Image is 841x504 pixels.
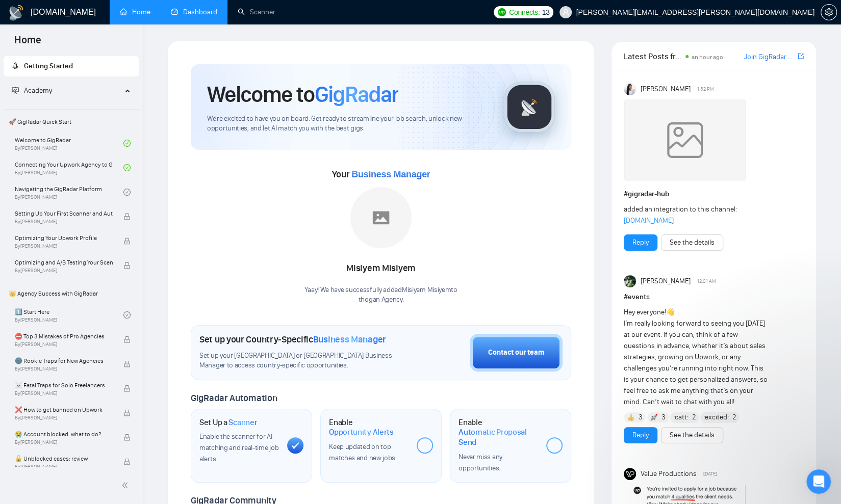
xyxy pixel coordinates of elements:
span: By [PERSON_NAME] [15,366,113,372]
a: 1️⃣ Start HereBy[PERSON_NAME] [15,304,123,326]
span: ❌ How to get banned on Upwork [15,405,113,415]
span: :catt: [673,412,688,423]
button: Contact our team [470,334,563,372]
span: double-left [121,480,132,490]
h1: Set Up a [199,417,257,428]
span: Optimizing and A/B Testing Your Scanner for Better Results [15,257,113,268]
span: 1:52 PM [697,85,714,94]
h1: Welcome to [207,81,398,108]
span: lock [123,409,131,416]
img: Nancie Kem [624,83,636,95]
span: lock [123,458,131,465]
a: Navigating the GigRadar PlatformBy[PERSON_NAME] [15,181,123,203]
span: By [PERSON_NAME] [15,219,113,225]
span: check-circle [123,140,131,147]
span: Optimizing Your Upwork Profile [15,233,113,243]
span: Keep updated on top matches and new jobs. [329,442,397,462]
a: [DOMAIN_NAME] [624,216,674,225]
a: See the details [670,237,715,248]
span: ⛔ Top 3 Mistakes of Pro Agencies [15,331,113,341]
span: 🚀 GigRadar Quick Start [5,112,138,132]
span: 2 [692,412,696,422]
span: GigRadar Automation [191,392,277,404]
img: 🚀 [650,414,657,421]
span: By [PERSON_NAME] [15,439,113,445]
h1: Set up your Country-Specific [199,334,386,345]
span: export [798,52,804,60]
span: [DATE] [703,469,717,479]
span: 👑 Agency Success with GigRadar [5,283,138,304]
span: an hour ago [692,54,723,61]
span: check-circle [123,164,131,171]
button: Reply [624,234,657,251]
span: Academy [24,86,52,95]
span: Enable the scanner for AI matching and real-time job alerts. [199,432,278,463]
span: Scanner [228,417,257,428]
span: Value Productions [641,468,697,480]
span: Business Manager [351,169,430,179]
span: 2 [732,412,736,422]
img: logo [8,5,24,21]
button: See the details [661,427,723,443]
span: Latest Posts from the GigRadar Community [624,50,682,63]
span: :excited: [703,412,728,423]
div: Yaay! We have successfully added Misiyem Misiyem to [304,285,457,305]
h1: Enable [329,417,409,437]
a: homeHome [120,8,150,16]
span: fund-projection-screen [12,87,19,94]
span: Opportunity Alerts [329,427,394,437]
span: Automatic Proposal Send [458,427,538,447]
button: setting [821,4,837,20]
span: lock [123,434,131,441]
span: 🌚 Rookie Traps for New Agencies [15,356,113,366]
span: 3 [661,412,666,422]
span: Set up your [GEOGRAPHIC_DATA] or [GEOGRAPHIC_DATA] Business Manager to access country-specific op... [199,351,417,370]
p: thogan Agency . [304,295,457,305]
span: 12:01 AM [697,277,716,286]
span: Connects: [509,7,540,18]
iframe: Intercom live chat [806,469,831,494]
a: setting [821,8,837,16]
span: lock [123,385,131,392]
button: Reply [624,427,657,443]
span: 👋 [666,308,675,316]
span: setting [821,8,836,16]
a: See the details [670,430,715,441]
img: 👍 [627,414,634,421]
a: dashboardDashboard [171,8,217,16]
span: check-circle [123,189,131,196]
span: By [PERSON_NAME] [15,341,113,348]
span: Business Manager [313,334,386,345]
span: GigRadar [315,81,398,108]
span: By [PERSON_NAME] [15,464,113,470]
a: Reply [632,237,649,248]
img: gigradar-logo.png [504,82,555,132]
span: rocket [12,62,19,69]
a: Connecting Your Upwork Agency to GigRadarBy[PERSON_NAME] [15,156,123,179]
span: 3 [638,412,642,422]
div: Misiyem Misiyem [304,260,457,277]
img: weqQh+iSagEgQAAAABJRU5ErkJggg== [624,99,746,181]
span: lock [123,360,131,367]
img: upwork-logo.png [498,8,506,16]
a: export [798,51,804,61]
span: check-circle [123,311,131,319]
a: Reply [632,430,649,441]
span: Your [332,169,430,180]
li: Getting Started [4,56,139,76]
span: [PERSON_NAME] [641,84,691,95]
span: By [PERSON_NAME] [15,243,113,249]
span: By [PERSON_NAME] [15,390,113,396]
img: placeholder.png [350,187,412,248]
a: Join GigRadar Slack Community [744,51,796,63]
a: Welcome to GigRadarBy[PERSON_NAME] [15,132,123,154]
span: Home [6,33,49,54]
div: added an integration to this channel: [624,204,768,226]
span: lock [123,213,131,220]
span: Never miss any opportunities. [458,453,502,472]
span: By [PERSON_NAME] [15,268,113,274]
span: lock [123,237,131,245]
span: By [PERSON_NAME] [15,415,113,421]
span: Setting Up Your First Scanner and Auto-Bidder [15,208,113,219]
span: user [562,9,569,16]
